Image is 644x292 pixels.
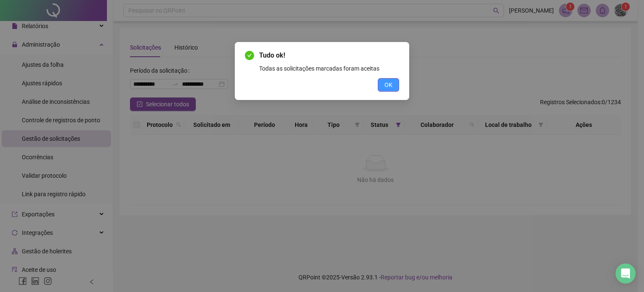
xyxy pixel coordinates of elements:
button: OK [378,78,399,92]
div: Todas as solicitações marcadas foram aceitas [259,64,399,73]
div: Open Intercom Messenger [615,263,636,284]
span: OK [384,80,392,89]
span: Tudo ok! [259,50,399,61]
span: check-circle [245,51,254,60]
